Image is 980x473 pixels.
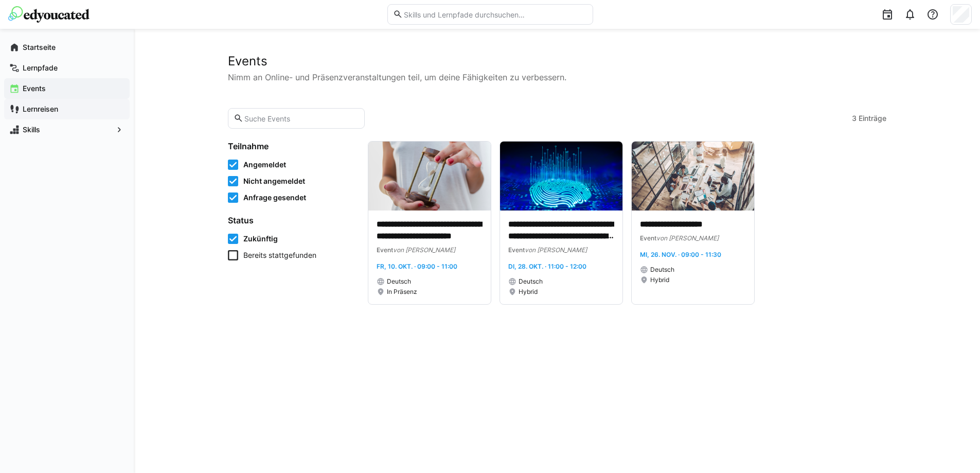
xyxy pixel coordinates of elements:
img: image [500,142,622,211]
span: 3 [852,113,857,124]
span: Anfrage gesendet [243,192,306,203]
span: In Präsenz [387,288,417,296]
p: Nimm an Online- und Präsenzveranstaltungen teil, um deine Fähigkeiten zu verbessern. [228,71,886,83]
span: Deutsch [387,277,411,286]
span: Deutsch [650,266,674,274]
h4: Status [228,215,355,225]
span: Event [377,246,393,254]
span: Mi, 26. Nov. · 09:00 - 11:30 [640,251,721,258]
span: von [PERSON_NAME] [393,246,455,254]
span: Event [640,234,656,242]
img: image [368,142,491,211]
span: Nicht angemeldet [243,176,305,186]
input: Suche Events [243,114,359,123]
span: Di, 28. Okt. · 11:00 - 12:00 [508,262,586,270]
span: Bereits stattgefunden [243,250,316,260]
span: Angemeldet [243,160,286,170]
span: Fr, 10. Okt. · 09:00 - 11:00 [377,262,457,270]
span: Hybrid [519,288,538,296]
span: Zukünftig [243,234,278,244]
span: Einträge [859,113,886,124]
h2: Events [228,54,886,69]
span: von [PERSON_NAME] [525,246,587,254]
span: Event [508,246,525,254]
span: von [PERSON_NAME] [656,234,719,242]
img: image [632,142,754,211]
span: Hybrid [650,276,669,284]
input: Skills und Lernpfade durchsuchen… [403,10,587,19]
span: Deutsch [519,277,543,286]
h4: Teilnahme [228,141,355,151]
